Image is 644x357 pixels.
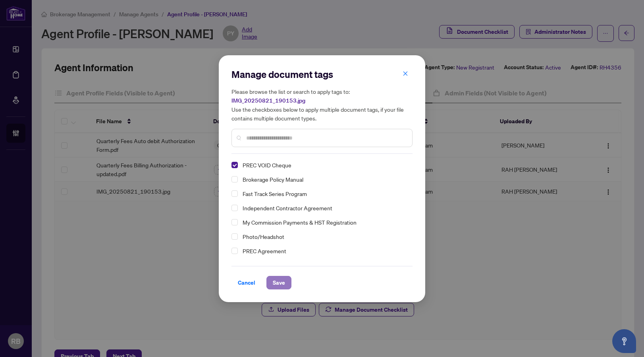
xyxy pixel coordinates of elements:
h2: Manage document tags [231,68,413,81]
span: PREC VOID Cheque [239,160,408,170]
span: Cancel [238,276,255,289]
span: Select Photo/Headshot [231,233,238,240]
h5: Please browse the list or search to apply tags to: Use the checkboxes below to apply multiple doc... [231,87,413,122]
span: PREC VOID Cheque [243,160,291,170]
span: Select PREC VOID Cheque [231,162,238,168]
span: Photo/Headshot [239,232,408,241]
span: Photo/Headshot [243,232,284,241]
span: PREC Agreement [239,246,408,256]
span: My Commission Payments & HST Registration [239,217,408,227]
span: Select PREC Agreement [231,248,238,254]
span: Brokerage Policy Manual [239,175,408,184]
span: Brokerage Policy Manual [243,175,303,184]
span: Save [273,276,285,289]
button: Cancel [231,276,262,289]
span: My Commission Payments & HST Registration [243,217,357,227]
button: Save [266,276,291,289]
span: Independent Contractor Agreement [243,203,332,213]
button: Open asap [612,329,636,353]
span: Fast Track Series Program [239,189,408,198]
span: Select Fast Track Series Program [231,190,238,197]
span: IMG_20250821_190153.jpg [231,97,305,104]
span: Select My Commission Payments & HST Registration [231,219,238,225]
span: close [403,71,408,76]
span: PREC Agreement [243,246,286,256]
span: Select Brokerage Policy Manual [231,176,238,182]
span: Independent Contractor Agreement [239,203,408,213]
span: Select Independent Contractor Agreement [231,205,238,211]
span: Fast Track Series Program [243,189,307,198]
